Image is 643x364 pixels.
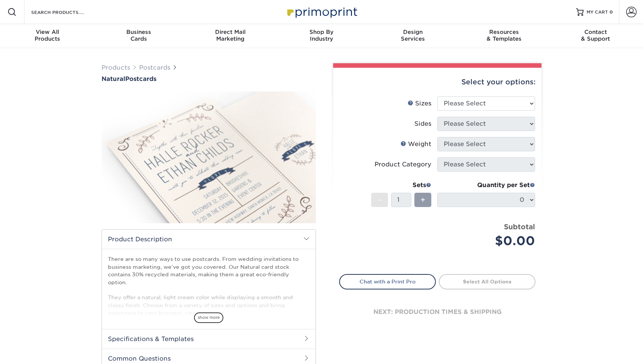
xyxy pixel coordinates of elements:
[185,29,276,35] span: Direct Mail
[414,119,431,128] div: Sides
[102,329,315,349] h2: Specifications & Templates
[339,274,436,289] a: Chat with a Print Pro
[102,75,316,82] a: NaturalPostcards
[185,24,276,48] a: Direct MailMarketing
[2,24,93,48] a: View AllProducts
[93,24,185,48] a: BusinessCards
[587,9,608,15] span: MY CART
[420,194,425,206] span: +
[185,29,276,42] div: Marketing
[102,83,316,231] img: Natural 01
[2,29,93,35] span: View All
[284,4,359,20] img: Primoprint
[276,29,367,35] span: Shop By
[458,29,550,42] div: & Templates
[102,64,130,71] a: Products
[367,29,458,42] div: Services
[443,232,535,250] div: $0.00
[276,29,367,42] div: Industry
[102,75,316,82] h1: Postcards
[2,29,93,42] div: Products
[550,29,641,35] span: Contact
[400,140,431,149] div: Weight
[371,181,431,190] div: Sets
[339,68,535,96] div: Select your options:
[378,194,381,206] span: -
[367,29,458,35] span: Design
[93,29,185,35] span: Business
[458,29,550,35] span: Resources
[610,9,613,15] span: 0
[437,181,535,190] div: Quantity per Set
[194,312,223,323] span: show more
[339,289,535,335] div: next: production times & shipping
[30,8,104,17] input: SEARCH PRODUCTS.....
[550,24,641,48] a: Contact& Support
[458,24,550,48] a: Resources& Templates
[367,24,458,48] a: DesignServices
[375,160,431,169] div: Product Category
[102,75,125,82] span: Natural
[139,64,170,71] a: Postcards
[439,274,535,289] a: Select All Options
[93,29,185,42] div: Cards
[276,24,367,48] a: Shop ByIndustry
[550,29,641,42] div: & Support
[408,99,431,108] div: Sizes
[108,255,309,317] p: There are so many ways to use postcards. From wedding invitations to business marketing, we’ve go...
[102,230,315,249] h2: Product Description
[504,222,535,231] strong: Subtotal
